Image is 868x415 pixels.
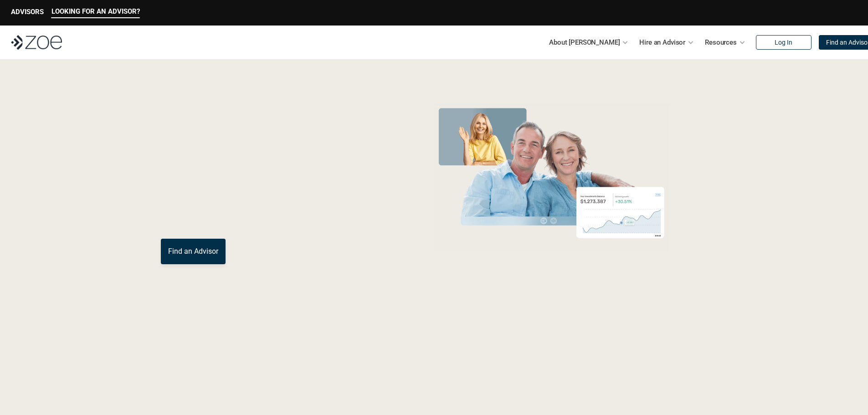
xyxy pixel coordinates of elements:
em: The information in the visuals above is for illustrative purposes only and does not represent an ... [425,257,678,262]
p: About [PERSON_NAME] [549,36,620,49]
p: ADVISORS [11,8,44,16]
span: with a Financial Advisor [161,131,345,197]
p: Hire an Advisor [639,36,685,49]
img: Zoe Financial Hero Image [430,104,673,252]
p: Log In [775,39,792,46]
p: Loremipsum: *DolOrsi Ametconsecte adi Eli Seddoeius tem inc utlaboreet. Dol 2226 MagNaal Enimadmi... [22,380,846,413]
p: LOOKING FOR AN ADVISOR? [51,7,140,15]
p: Find an Advisor [168,247,218,256]
a: Find an Advisor [161,239,226,264]
p: Resources [705,36,737,49]
span: Grow Your Wealth [161,101,364,136]
a: Log In [756,35,812,50]
p: You deserve an advisor you can trust. [PERSON_NAME], hire, and invest with vetted, fiduciary, fin... [161,206,396,228]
